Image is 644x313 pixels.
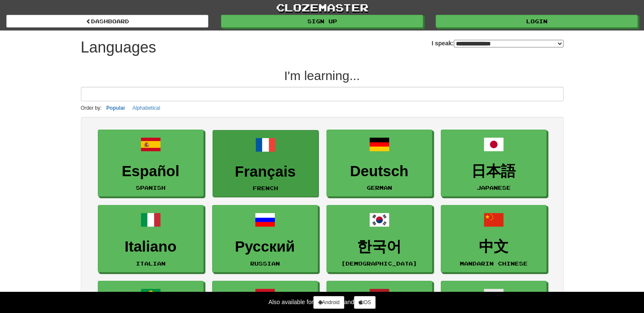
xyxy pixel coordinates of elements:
[217,163,314,180] h3: Français
[250,260,280,266] small: Russian
[436,15,638,28] a: Login
[445,163,542,180] h3: 日本語
[102,163,199,180] h3: Español
[431,39,563,47] label: I speak:
[460,260,528,266] small: Mandarin Chinese
[81,39,156,56] h1: Languages
[98,205,204,272] a: ItalianoItalian
[454,40,564,47] select: I speak:
[6,15,208,28] a: dashboard
[136,185,166,191] small: Spanish
[313,296,344,309] a: Android
[326,130,432,197] a: DeutschGerman
[81,105,102,111] small: Order by:
[341,260,417,266] small: [DEMOGRAPHIC_DATA]
[477,185,511,191] small: Japanese
[104,103,128,113] button: Popular
[445,238,542,255] h3: 中文
[136,260,166,266] small: Italian
[331,163,428,180] h3: Deutsch
[331,238,428,255] h3: 한국어
[213,130,318,197] a: FrançaisFrench
[217,238,313,255] h3: Русский
[441,130,547,197] a: 日本語Japanese
[367,185,392,191] small: German
[221,15,423,28] a: Sign up
[212,205,318,272] a: РусскийRussian
[441,205,547,272] a: 中文Mandarin Chinese
[253,185,278,191] small: French
[130,103,163,113] button: Alphabetical
[102,238,199,255] h3: Italiano
[326,205,432,272] a: 한국어[DEMOGRAPHIC_DATA]
[354,296,376,309] a: iOS
[81,69,564,83] h2: I'm learning...
[98,130,204,197] a: EspañolSpanish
